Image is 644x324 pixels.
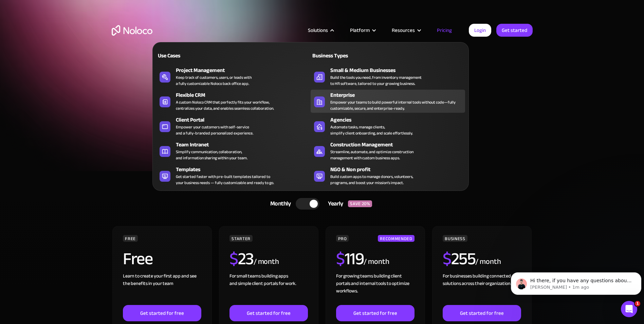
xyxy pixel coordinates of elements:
h2: Free [123,250,152,267]
div: Learn to create your first app and see the benefits in your team ‍ [123,272,201,305]
div: Team Intranet [176,141,314,149]
div: For businesses building connected solutions across their organization. ‍ [443,272,521,305]
a: Get started for free [123,305,201,321]
div: Platform [342,26,383,35]
a: AgenciesAutomate tasks, manage clients,simplify client onboarding, and scale effortlessly. [311,114,465,138]
div: Project Management [176,66,314,74]
div: NGO & Non profit [330,165,468,174]
div: Keep track of customers, users, or leads with a fully customizable Noloco back office app. [176,74,252,87]
a: Team IntranetSimplify communication, collaboration,and information sharing within your team. [156,139,311,162]
div: Get started faster with pre-built templates tailored to your business needs — fully customizable ... [176,174,274,186]
h2: Start for free. Upgrade to support your business at any stage. [112,105,533,115]
span: 1 [635,301,640,306]
span: $ [336,243,345,275]
h2: 255 [443,250,475,267]
div: Enterprise [330,91,468,99]
a: Flexible CRMA custom Noloco CRM that perfectly fits your workflow,centralizes your data, and enab... [156,90,311,113]
div: Flexible CRM [176,91,314,99]
div: Automate tasks, manage clients, simplify client onboarding, and scale effortlessly. [330,124,413,136]
div: SAVE 20% [348,200,372,207]
a: NGO & Non profitBuild custom apps to manage donors, volunteers,programs, and boost your mission’s... [311,164,465,187]
div: Resources [383,26,428,35]
a: TemplatesGet started faster with pre-built templates tailored toyour business needs — fully custo... [156,164,311,187]
div: For small teams building apps and simple client portals for work. ‍ [229,272,308,305]
div: CHOOSE YOUR PLAN [112,178,533,195]
div: Resources [392,26,415,35]
div: PRO [336,235,349,242]
div: / month [475,256,501,267]
a: Get started for free [229,305,308,321]
nav: Solutions [152,33,469,191]
a: Project ManagementKeep track of customers, users, or leads witha fully customizable Noloco back o... [156,65,311,88]
a: Use Cases [156,48,311,63]
a: Pricing [428,26,460,35]
div: Build custom apps to manage donors, volunteers, programs, and boost your mission’s impact. [330,174,413,186]
div: Simplify communication, collaboration, and information sharing within your team. [176,149,247,161]
div: A custom Noloco CRM that perfectly fits your workflow, centralizes your data, and enables seamles... [176,99,274,111]
div: Construction Management [330,141,468,149]
a: Get started [496,24,533,37]
div: STARTER [229,235,252,242]
a: Small & Medium BusinessesBuild the tools you need, from inventory managementto HR software, tailo... [311,65,465,88]
div: Monthly [262,199,296,209]
div: FREE [123,235,138,242]
a: Business Types [311,48,465,63]
iframe: Intercom notifications message [508,258,644,306]
div: BUSINESS [443,235,467,242]
div: Build the tools you need, from inventory management to HR software, tailored to your growing busi... [330,74,422,87]
h1: Flexible Pricing Designed for Business [112,58,533,98]
div: Platform [350,26,370,35]
div: / month [364,256,389,267]
h2: 23 [229,250,254,267]
div: Use Cases [156,52,231,60]
a: Construction ManagementStreamline, automate, and optimize constructionmanagement with custom busi... [311,139,465,162]
div: For growing teams building client portals and internal tools to optimize workflows. [336,272,414,305]
a: EnterpriseEmpower your teams to build powerful internal tools without code—fully customizable, se... [311,90,465,113]
h2: 119 [336,250,364,267]
div: Solutions [308,26,328,35]
div: Yearly [319,199,348,209]
div: RECOMMENDED [378,235,414,242]
div: Small & Medium Businesses [330,66,468,74]
div: Empower your customers with self-service and a fully-branded personalized experience. [176,124,253,136]
div: Client Portal [176,116,314,124]
iframe: Intercom live chat [621,301,637,317]
div: Templates [176,165,314,174]
div: Agencies [330,116,468,124]
a: Get started for free [443,305,521,321]
a: Get started for free [336,305,414,321]
div: Empower your teams to build powerful internal tools without code—fully customizable, secure, and ... [330,99,462,111]
div: Business Types [311,52,385,60]
span: $ [443,243,451,275]
div: / month [254,256,279,267]
span: $ [229,243,238,275]
a: home [112,25,152,36]
div: Streamline, automate, and optimize construction management with custom business apps. [330,149,413,161]
a: Client PortalEmpower your customers with self-serviceand a fully-branded personalized experience. [156,114,311,138]
div: Solutions [299,26,342,35]
a: Login [469,24,491,37]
